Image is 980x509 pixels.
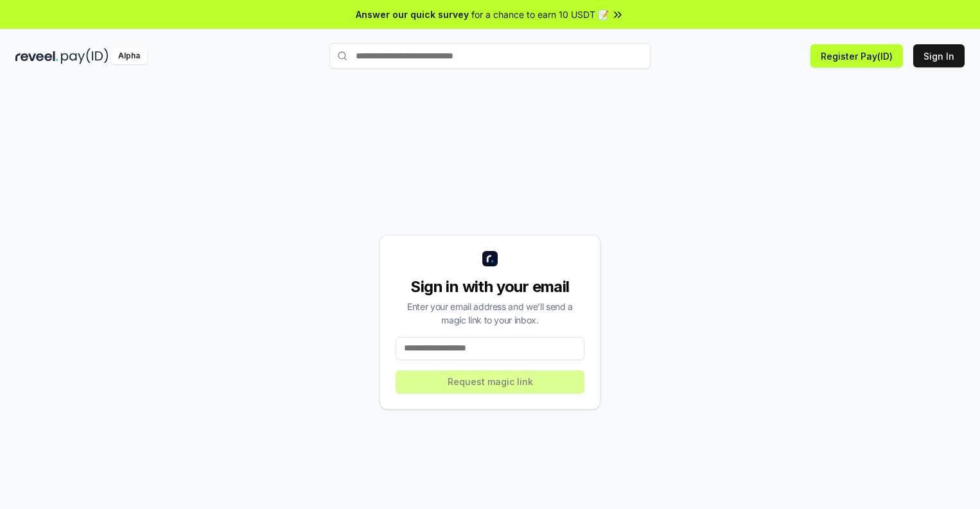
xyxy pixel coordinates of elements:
button: Register Pay(ID) [810,44,903,67]
span: for a chance to earn 10 USDT 📝 [471,8,609,21]
div: Sign in with your email [396,277,584,297]
img: pay_id [61,48,109,64]
img: reveel_dark [15,48,58,64]
div: Enter your email address and we’ll send a magic link to your inbox. [396,300,584,327]
img: logo_small [482,251,498,266]
div: Alpha [111,48,147,64]
button: Sign In [913,44,965,67]
span: Answer our quick survey [356,8,469,21]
